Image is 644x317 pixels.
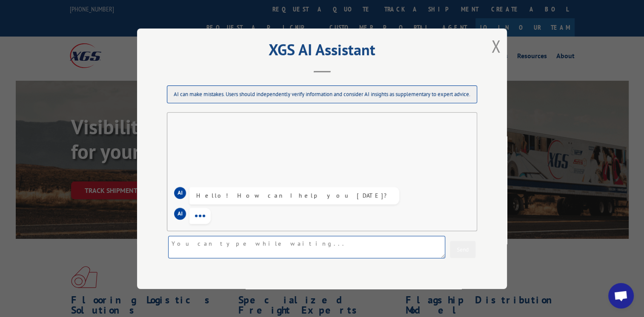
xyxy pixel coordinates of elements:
[167,85,477,103] div: AI can make mistakes. Users should independently verify information and consider AI insights as s...
[491,35,501,57] button: Close modal
[196,191,392,200] div: Hello! How can I help you [DATE]?
[608,283,634,309] div: Open chat
[450,241,475,258] button: Send
[174,187,186,198] div: AI
[174,207,186,219] div: AI
[158,44,486,60] h2: XGS AI Assistant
